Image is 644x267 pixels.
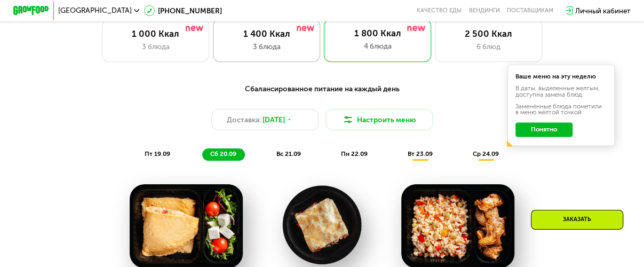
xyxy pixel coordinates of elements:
div: Ваше меню на эту неделю [515,74,607,80]
a: [PHONE_NUMBER] [144,5,222,16]
div: 2 500 Ккал [444,28,532,39]
div: 6 блюд [444,41,532,52]
span: ср 24.09 [473,150,499,158]
a: Вендинги [468,7,499,14]
span: вт 23.09 [408,150,433,158]
div: В даты, выделенные желтым, доступна замена блюд. [515,85,607,98]
div: Личный кабинет [575,5,631,16]
span: Доставка: [227,114,261,125]
span: вс 21.09 [276,150,301,158]
button: Понятно [515,122,573,137]
button: Настроить меню [325,109,433,130]
div: 1 400 Ккал [222,28,311,39]
span: пн 22.09 [341,150,368,158]
a: Качество еды [417,7,462,14]
div: 3 блюда [222,41,311,52]
div: 3 блюда [112,41,200,52]
div: Заказать [531,210,623,230]
span: [DATE] [263,114,285,125]
span: [GEOGRAPHIC_DATA] [58,7,132,14]
span: сб 20.09 [210,150,236,158]
div: поставщикам [507,7,553,14]
div: 1 000 Ккал [112,28,200,39]
div: 4 блюда [333,41,422,51]
div: 1 800 Ккал [333,28,422,38]
span: пт 19.09 [145,150,170,158]
div: Заменённые блюда пометили в меню жёлтой точкой. [515,104,607,116]
div: Сбалансированное питание на каждый день [57,83,586,95]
